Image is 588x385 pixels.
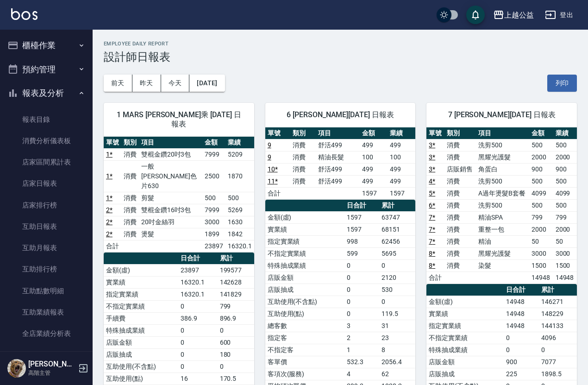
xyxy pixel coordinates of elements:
[539,332,577,344] td: 4096
[316,127,360,139] th: 項目
[426,344,504,356] td: 特殊抽成業績
[379,284,415,296] td: 530
[444,163,476,175] td: 店販銷售
[28,369,75,377] p: 高階主管
[379,368,415,380] td: 62
[444,235,476,247] td: 消費
[476,211,529,223] td: 精油SPA
[115,110,243,129] span: 1 MARS [PERSON_NAME]乘 [DATE] 日報表
[316,139,360,151] td: 舒活499
[426,332,504,344] td: 不指定實業績
[529,163,553,175] td: 900
[360,151,388,163] td: 100
[379,332,415,344] td: 23
[504,9,534,21] div: 上越公益
[360,187,388,199] td: 1597
[529,199,553,211] td: 500
[379,320,415,332] td: 31
[529,271,553,284] td: 14948
[7,359,26,378] img: Person
[489,6,538,25] button: 上越公益
[225,240,254,252] td: 16320.1
[139,148,202,160] td: 雙棍金鑽20吋3包
[11,8,38,20] img: Logo
[529,223,553,235] td: 2000
[218,324,254,336] td: 0
[290,175,316,187] td: 消費
[4,259,89,280] a: 互助排行榜
[529,247,553,259] td: 3000
[344,223,379,235] td: 1597
[388,163,415,175] td: 499
[265,127,416,200] table: a dense table
[265,259,344,271] td: 特殊抽成業績
[388,187,415,199] td: 1597
[139,204,202,216] td: 雙棍金鑽16吋3包
[529,151,553,163] td: 2000
[104,372,178,385] td: 互助使用(點)
[553,175,577,187] td: 500
[132,75,161,92] button: 昨天
[529,235,553,247] td: 50
[178,360,217,372] td: 0
[476,247,529,259] td: 黑耀光護髮
[553,163,577,175] td: 900
[121,137,139,149] th: 類別
[225,160,254,192] td: 1870
[379,308,415,320] td: 119.5
[529,211,553,223] td: 799
[202,228,225,240] td: 1899
[344,320,379,332] td: 3
[218,348,254,360] td: 180
[360,175,388,187] td: 499
[476,139,529,151] td: 洗剪500
[4,109,89,130] a: 報表目錄
[218,264,254,276] td: 199577
[344,271,379,284] td: 0
[529,139,553,151] td: 500
[379,247,415,259] td: 5695
[104,276,178,288] td: 實業績
[344,332,379,344] td: 2
[426,127,577,284] table: a dense table
[438,110,566,120] span: 7 [PERSON_NAME][DATE] 日報表
[104,288,178,300] td: 指定實業績
[553,211,577,223] td: 799
[218,300,254,312] td: 799
[388,175,415,187] td: 499
[104,336,178,348] td: 店販金額
[553,223,577,235] td: 2000
[4,302,89,323] a: 互助業績報表
[290,163,316,175] td: 消費
[178,288,217,300] td: 16320.1
[139,160,202,192] td: 一般[PERSON_NAME]色片630
[178,312,217,324] td: 386.9
[4,81,89,105] button: 報表及分析
[476,223,529,235] td: 重整一包
[121,160,139,192] td: 消費
[290,127,316,139] th: 類別
[539,284,577,296] th: 累計
[379,344,415,356] td: 8
[4,280,89,302] a: 互助點數明細
[504,308,539,320] td: 14948
[444,127,476,139] th: 類別
[290,139,316,151] td: 消費
[225,137,254,149] th: 業績
[444,211,476,223] td: 消費
[225,228,254,240] td: 1842
[218,312,254,324] td: 896.9
[178,300,217,312] td: 0
[104,75,132,92] button: 前天
[104,264,178,276] td: 金額(虛)
[344,356,379,368] td: 532.3
[553,247,577,259] td: 3000
[218,360,254,372] td: 0
[388,127,415,139] th: 業績
[178,324,217,336] td: 0
[139,137,202,149] th: 項目
[265,187,291,199] td: 合計
[553,271,577,284] td: 14948
[218,372,254,385] td: 170.5
[344,200,379,212] th: 日合計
